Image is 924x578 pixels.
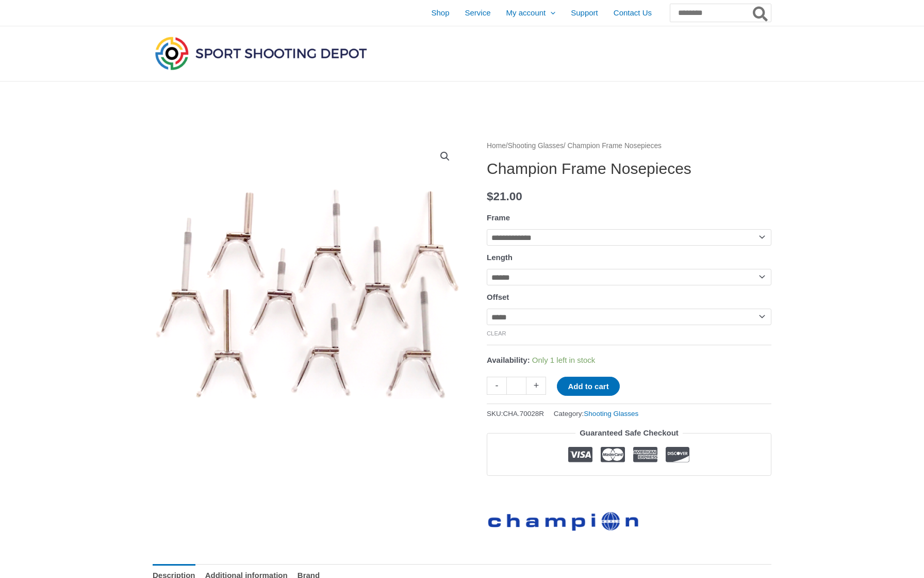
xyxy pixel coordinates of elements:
[487,377,506,395] a: -
[153,34,369,72] img: Sport Shooting Depot
[508,142,564,150] a: Shooting Glasses
[487,159,771,178] h1: Champion Frame Nosepieces
[487,190,522,203] bdi: 21.00
[487,484,771,496] iframe: Customer reviews powered by Trustpilot
[487,253,513,262] label: Length
[557,377,619,396] button: Add to cart
[487,407,544,420] span: SKU:
[503,410,544,418] span: CHA.70028R
[554,407,638,420] span: Category:
[487,142,506,150] a: Home
[487,139,771,153] nav: Breadcrumb
[751,4,771,22] button: Search
[487,330,506,336] a: Clear options
[584,410,638,418] a: Shooting Glasses
[506,377,526,395] input: Product quantity
[526,377,546,395] a: +
[487,504,641,533] a: Champion
[487,213,510,222] label: Frame
[487,190,493,203] span: $
[575,426,683,440] legend: Guaranteed Safe Checkout
[487,356,530,364] span: Availability:
[532,356,596,364] span: Only 1 left in stock
[487,293,509,301] label: Offset
[436,147,454,166] a: View full-screen image gallery
[153,139,462,449] img: Nasenstege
